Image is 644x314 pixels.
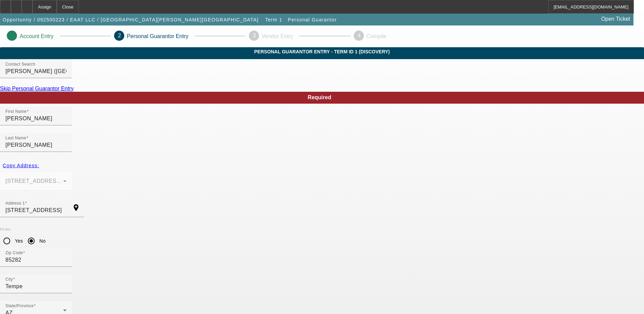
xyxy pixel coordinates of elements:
[5,304,34,308] mat-label: State/Province
[308,94,331,100] span: Required
[262,33,293,39] p: Vendor Entry
[38,238,45,244] label: No
[3,17,259,22] span: Opportunity / 092500223 / EAAT LLC / [GEOGRAPHIC_DATA][PERSON_NAME][GEOGRAPHIC_DATA]
[5,277,13,282] mat-label: City
[127,33,188,39] p: Personal Guarantor Entry
[118,33,121,38] span: 2
[5,62,35,67] mat-label: Contact Search
[5,67,67,75] input: Contact Search
[3,163,39,168] span: Copy Address:
[5,136,26,140] mat-label: Last Name
[288,17,337,22] span: Personal Guarantor
[286,14,339,26] button: Personal Guarantor
[265,17,282,22] span: Term 1
[5,201,25,206] mat-label: Address 1
[599,13,633,25] a: Open Ticket
[5,251,23,255] mat-label: Zip Code
[367,33,387,39] p: Compile
[5,49,639,54] span: Personal Guarantor Entry - Term ID 1 (Discovery)
[14,238,23,244] label: Yes
[68,204,84,212] mat-icon: add_location
[20,33,54,39] p: Account Entry
[5,109,26,114] mat-label: First Name
[358,33,361,38] span: 4
[253,33,256,38] span: 3
[263,14,284,26] button: Term 1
